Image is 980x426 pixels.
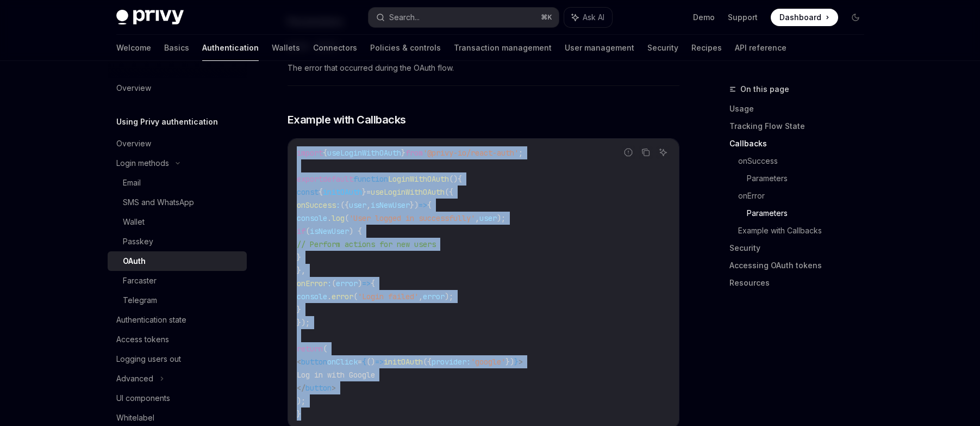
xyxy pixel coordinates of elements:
a: SMS and WhatsApp [108,193,247,212]
span: } [514,357,519,367]
a: Resources [729,274,873,292]
a: Wallet [108,212,247,232]
a: Recipes [691,35,722,61]
div: Logging users out [116,353,181,366]
span: = [358,357,362,367]
span: ); [445,292,453,301]
span: useLoginWithOAuth [371,187,445,197]
span: => [362,279,371,288]
span: error [336,279,358,288]
a: Wallets [272,35,300,61]
span: . [327,213,332,223]
span: { [458,174,462,184]
a: Support [728,12,758,23]
span: return [297,344,323,354]
div: SMS and WhatsApp [123,196,194,209]
span: < [297,357,301,367]
a: Farcaster [108,271,247,291]
span: Log in with Google [297,370,375,380]
a: Callbacks [729,135,873,152]
img: dark logo [116,10,184,25]
span: onError [297,279,327,288]
span: user [349,200,366,210]
span: LoginWithOAuth [388,174,449,184]
span: , [475,213,479,223]
span: . [327,292,332,301]
span: , [366,200,371,210]
h5: Using Privy authentication [116,115,218,128]
button: Ask AI [564,8,612,27]
a: Parameters [747,170,873,187]
span: = [366,187,371,197]
a: Usage [729,100,873,118]
span: ( [345,213,349,223]
button: Report incorrect code [621,145,635,159]
span: // Perform actions for new users [297,239,436,249]
span: 'User logged in successfully' [349,213,475,223]
span: ); [497,213,505,223]
span: () [366,357,375,367]
span: default [323,174,353,184]
div: Login methods [116,157,169,170]
span: error [423,292,445,301]
span: { [427,200,432,210]
div: Whitelabel [116,411,154,424]
span: { [371,279,375,288]
span: }, [297,266,305,275]
a: Accessing OAuth tokens [729,257,873,274]
a: Access tokens [108,330,247,349]
span: 'Login failed' [358,292,419,301]
div: Access tokens [116,333,169,346]
span: ({ [423,357,432,367]
div: Authentication state [116,313,186,326]
span: import [297,148,323,158]
span: Ask AI [583,12,604,23]
span: user [479,213,497,223]
span: onSuccess [297,200,336,210]
span: { [319,187,323,197]
div: Overview [116,82,151,95]
span: button [301,357,327,367]
span: log [332,213,345,223]
span: }); [297,318,310,328]
div: OAuth [123,255,146,268]
span: </ [297,383,305,393]
span: ; [519,148,523,158]
div: UI components [116,392,170,405]
span: > [519,357,523,367]
a: Logging users out [108,349,247,369]
a: Passkey [108,232,247,251]
span: onClick [327,357,358,367]
span: }) [410,200,419,210]
span: ); [297,396,305,406]
span: ({ [340,200,349,210]
span: , [419,292,423,301]
span: ( [353,292,358,301]
div: Telegram [123,294,157,307]
div: Overview [116,137,151,150]
a: onSuccess [738,152,873,170]
a: OAuth [108,251,247,271]
span: export [297,174,323,184]
a: Demo [693,12,715,23]
span: ⌘ K [541,13,552,22]
span: } [401,148,405,158]
span: if [297,226,305,236]
button: Search...⌘K [369,8,559,27]
span: 'google' [471,357,505,367]
span: provider: [432,357,471,367]
a: Telegram [108,291,247,310]
div: Advanced [116,372,153,385]
span: from [405,148,423,158]
span: console [297,213,327,223]
span: ( [332,279,336,288]
a: Tracking Flow State [729,118,873,135]
span: initOAuth [384,357,423,367]
button: Toggle dark mode [847,9,864,26]
span: button [305,383,332,393]
span: console [297,292,327,301]
span: { [362,357,366,367]
a: Welcome [116,35,151,61]
a: User management [565,35,634,61]
span: ) { [349,226,362,236]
